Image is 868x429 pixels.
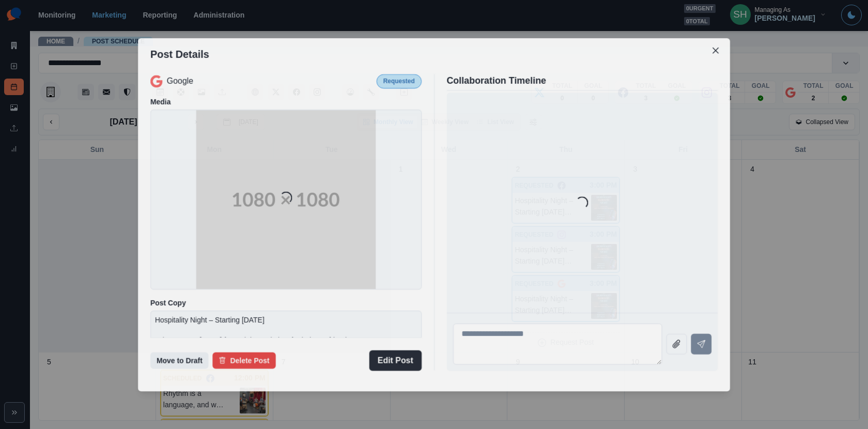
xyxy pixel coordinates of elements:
[667,333,687,354] button: Attach file
[150,298,422,309] p: Post Copy
[196,110,376,289] img: 1080
[707,42,724,58] button: Close
[369,350,422,371] button: Edit Post
[213,352,276,369] button: Delete Post
[150,97,422,108] p: Media
[167,75,193,87] p: Google
[138,38,730,70] header: Post Details
[150,352,209,369] button: Move to Draft
[691,333,711,354] button: Send message
[383,76,415,86] p: Requested
[155,315,352,404] p: Hospitality Night – Starting [DATE] Join us every [DATE] for a night made just for industry frien...
[446,74,718,88] p: Collaboration Timeline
